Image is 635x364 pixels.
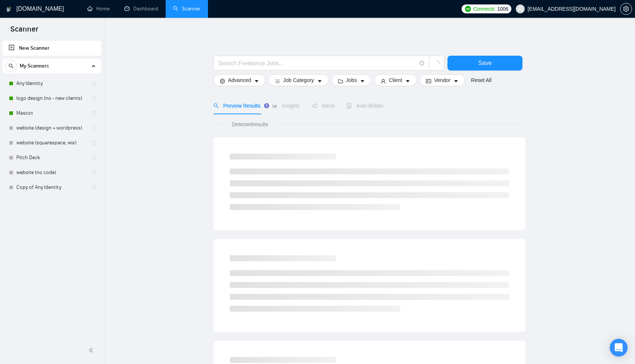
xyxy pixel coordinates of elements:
[465,6,471,12] img: upwork-logo.png
[433,61,440,68] span: loading
[173,6,201,12] a: searchScanner
[434,76,450,84] span: Vendor
[214,103,219,108] span: search
[478,58,492,68] span: Save
[214,103,260,109] span: Preview Results
[6,63,17,69] span: search
[283,76,314,84] span: Job Category
[3,41,101,56] li: New Scanner
[338,78,343,84] span: folder
[346,76,357,84] span: Jobs
[16,165,87,180] a: website (no code)
[374,74,417,86] button: userClientcaret-down
[420,61,424,66] span: info-circle
[124,6,158,12] a: dashboardDashboard
[91,110,97,116] span: holder
[620,3,632,15] button: setting
[360,78,365,84] span: caret-down
[272,103,300,109] span: Insights
[16,106,87,121] a: Mascot
[91,170,97,176] span: holder
[610,339,628,357] div: Open Intercom Messenger
[473,5,495,13] span: Connects:
[405,78,410,84] span: caret-down
[268,74,328,86] button: barsJob Categorycaret-down
[88,347,96,354] span: double-left
[16,76,87,91] a: Any Identity
[254,78,259,84] span: caret-down
[3,59,101,195] li: My Scanners
[20,59,49,73] span: My Scanners
[420,74,465,86] button: idcardVendorcaret-down
[497,5,508,13] span: 1006
[453,78,459,84] span: caret-down
[447,56,522,70] button: Save
[275,78,280,84] span: bars
[518,6,523,12] span: user
[312,103,317,108] span: notification
[16,150,87,165] a: Pitch Deck
[272,103,277,108] span: area-chart
[6,3,12,15] img: logo
[16,180,87,195] a: Copy of Any Identity
[389,76,402,84] span: Client
[9,41,95,56] a: New Scanner
[346,103,383,109] span: Auto Bidder
[381,78,386,84] span: user
[332,74,372,86] button: folderJobscaret-down
[312,103,335,109] span: Alerts
[91,125,97,131] span: holder
[91,95,97,101] span: holder
[16,91,87,106] a: logo design (no - new clients)
[346,103,352,108] span: robot
[16,121,87,135] a: website (design + wordpress)
[620,6,632,12] a: setting
[91,184,97,190] span: holder
[4,24,44,39] span: Scanner
[5,60,17,72] button: search
[227,120,273,128] span: Detected results
[317,78,322,84] span: caret-down
[218,59,416,68] input: Search Freelance Jobs...
[91,140,97,146] span: holder
[621,6,632,12] span: setting
[16,135,87,150] a: website (squarespace, wix)
[220,78,225,84] span: setting
[426,78,431,84] span: idcard
[214,74,266,86] button: settingAdvancedcaret-down
[87,6,110,12] a: homeHome
[91,155,97,161] span: holder
[228,76,251,84] span: Advanced
[91,81,97,86] span: holder
[263,102,270,109] div: Tooltip anchor
[471,76,491,84] a: Reset All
